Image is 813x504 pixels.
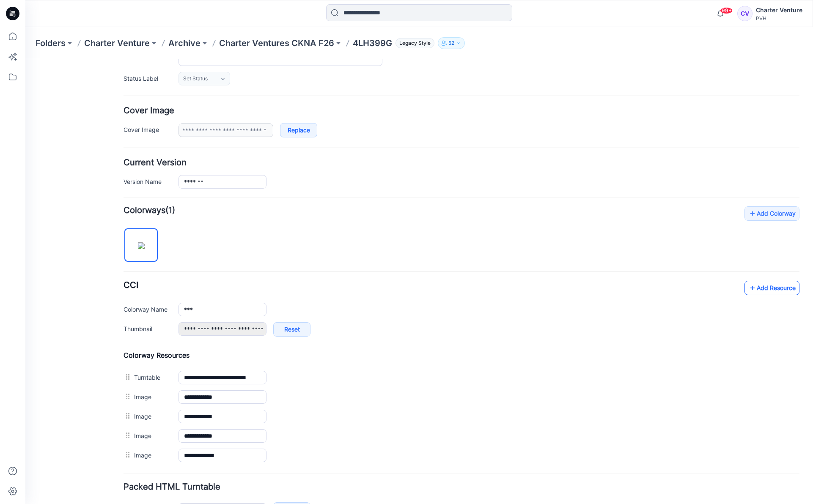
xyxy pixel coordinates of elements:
span: (1) [140,146,150,156]
iframe: edit-style [25,59,813,504]
label: Image [109,372,145,381]
img: eyJhbGciOiJIUzI1NiIsImtpZCI6IjAiLCJzbHQiOiJzZXMiLCJ0eXAiOiJKV1QifQ.eyJkYXRhIjp7InR5cGUiOiJzdG9yYW... [113,183,119,190]
span: CCI [98,221,113,231]
a: Add Resource [719,222,774,236]
a: Charter Ventures CKNA F26 [219,37,334,49]
div: PVH [756,15,802,22]
a: Load [248,443,285,457]
a: Archive [168,37,201,49]
button: 52 [438,37,465,49]
a: Reset [248,263,285,277]
p: 4LH399G [353,37,392,49]
button: Legacy Style [392,37,434,49]
div: CV [737,6,753,21]
label: Image [109,352,145,362]
h4: Current Version [98,99,774,107]
h4: Packed HTML Turntable [98,424,774,432]
a: Add Colorway [719,147,774,162]
label: Image [109,391,145,400]
h4: Colorway Resources [98,292,774,300]
strong: Colorways [98,146,140,156]
label: Version Name [98,118,145,127]
a: Charter Venture [84,37,150,49]
label: Thumbnail [98,265,145,274]
label: Cover Image [98,66,145,75]
label: Turntable [109,313,145,323]
label: Image [109,333,145,342]
div: Charter Venture [756,5,802,15]
p: 52 [448,38,454,48]
label: Colorway Name [98,245,145,255]
span: Legacy Style [396,38,434,48]
span: 99+ [720,7,733,14]
a: Replace [255,64,292,78]
a: Folders [36,37,66,49]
